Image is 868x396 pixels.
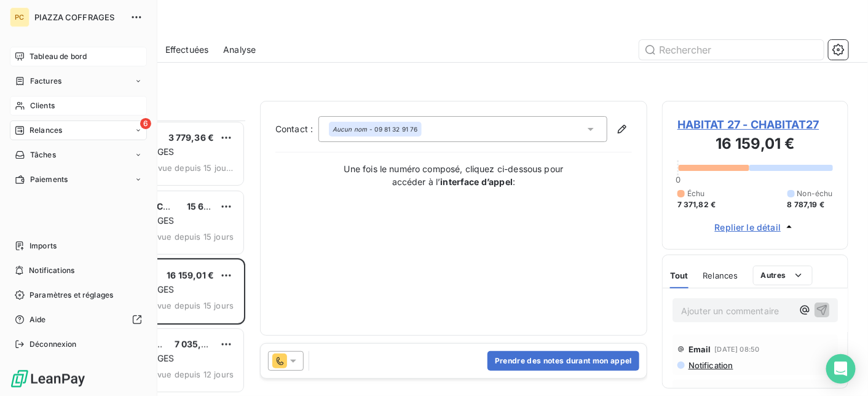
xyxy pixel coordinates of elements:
[87,201,255,212] span: ENTREPRISE MACONNERIE GIRONDINE
[144,370,234,379] span: prévue depuis 12 jours
[10,369,86,389] img: Logo LeanPay
[175,339,221,349] span: 7 035,87 €
[30,149,56,160] span: Tâches
[165,44,209,56] span: Effectuées
[677,133,833,157] h3: 16 159,01 €
[677,116,833,133] span: HABITAT 27 - CHABITAT27
[687,360,733,370] span: Notification
[676,175,681,184] span: 0
[677,199,716,210] span: 7 371,82 €
[487,351,639,371] button: Prendre des notes durant mon appel
[753,266,813,285] button: Autres
[711,220,800,234] button: Replier le détail
[30,100,55,111] span: Clients
[715,221,781,234] span: Replier le détail
[331,162,577,188] p: Une fois le numéro composé, cliquez ci-dessous pour accéder à l’ :
[29,265,74,276] span: Notifications
[30,339,77,350] span: Déconnexion
[441,176,513,187] strong: interface d’appel
[797,188,833,199] span: Non-échu
[34,12,123,22] span: PIAZZA COFFRAGES
[187,201,238,212] span: 15 635,53 €
[167,270,214,280] span: 16 159,01 €
[168,132,215,143] span: 3 779,36 €
[30,290,113,301] span: Paramètres et réglages
[670,271,688,280] span: Tout
[826,354,856,384] div: Open Intercom Messenger
[144,163,234,173] span: prévue depuis 15 jours
[30,174,68,185] span: Paiements
[703,271,738,280] span: Relances
[30,314,46,325] span: Aide
[144,301,234,311] span: prévue depuis 15 jours
[30,76,61,87] span: Factures
[30,240,57,251] span: Imports
[10,7,30,27] div: PC
[333,125,367,133] em: Aucun nom
[140,118,151,129] span: 6
[639,40,824,60] input: Rechercher
[30,51,87,62] span: Tableau de bord
[688,344,711,354] span: Email
[223,44,256,56] span: Analyse
[787,199,825,210] span: 8 787,19 €
[275,123,318,135] label: Contact :
[30,125,62,136] span: Relances
[144,232,234,242] span: prévue depuis 15 jours
[687,188,705,199] span: Échu
[10,310,147,330] a: Aide
[715,346,760,353] span: [DATE] 08:50
[333,125,418,133] div: - 09 81 32 91 76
